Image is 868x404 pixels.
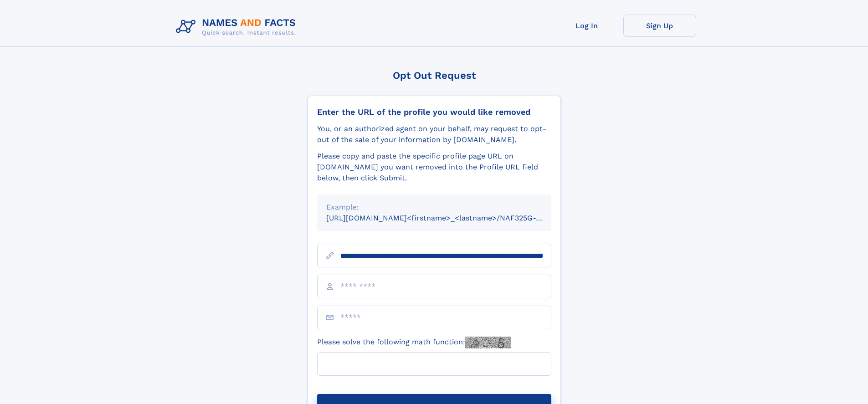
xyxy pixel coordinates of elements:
[317,151,551,184] div: Please copy and paste the specific profile page URL on [DOMAIN_NAME] you want removed into the Pr...
[317,107,551,117] div: Enter the URL of the profile you would like removed
[326,202,542,213] div: Example:
[308,70,561,81] div: Opt Out Request
[317,337,511,348] label: Please solve the following math function:
[317,123,551,145] div: You, or an authorized agent on your behalf, may request to opt-out of the sale of your informatio...
[326,214,569,222] small: [URL][DOMAIN_NAME]<firstname>_<lastname>/NAF325G-xxxxxxxx
[550,15,623,37] a: Log In
[623,15,696,37] a: Sign Up
[172,15,303,39] img: Logo Names and Facts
